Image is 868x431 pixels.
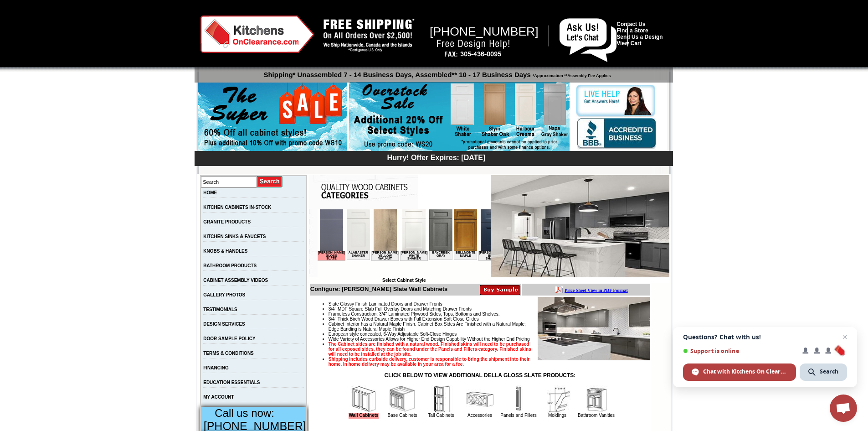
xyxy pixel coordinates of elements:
a: Panels and Fillers [500,413,536,418]
a: EDUCATION ESSENTIALS [203,380,260,385]
a: DOOR SAMPLE POLICY [203,336,255,341]
b: Price Sheet View in PDF Format [10,4,74,9]
a: BATHROOM PRODUCTS [203,263,257,268]
span: Search [820,368,838,376]
strong: Shipping includes curbside delivery, customer is responsible to bring the shipment into their hom... [329,357,530,367]
iframe: Browser incompatible [318,209,491,278]
strong: The Cabinet sides are finished with a natural wood. Finished skins will need to be purchased for ... [329,342,531,357]
img: Della Gloss Slate [491,175,669,277]
p: Shipping* Unassembled 7 - 14 Business Days, Assembled** 10 - 17 Business Days [199,67,673,78]
span: [PHONE_NUMBER] [430,25,539,38]
a: Base Cabinets [387,413,417,418]
a: Open chat [830,395,857,422]
a: KNOBS & HANDLES [203,249,247,254]
a: GALLERY PHOTOS [203,292,245,297]
span: Cabinet Interior has a Natural Maple Finish. Cabinet Box Sides Are Finished with a Natural Maple;... [329,322,526,332]
img: Kitchens on Clearance Logo [200,16,314,53]
a: Price Sheet View in PDF Format [10,1,74,9]
a: View Cart [616,40,641,47]
td: [PERSON_NAME] Blue Shaker [161,42,189,52]
img: Base Cabinets [389,385,416,413]
img: Product Image [538,297,650,360]
a: Moldings [548,413,566,418]
img: Tall Cabinets [427,385,455,413]
img: Moldings [544,385,571,413]
a: GRANITE PRODUCTS [203,219,251,224]
span: Slate Glossy Finish Laminated Doors and Drawer Fronts [329,301,442,306]
a: Bathroom Vanities [578,413,615,418]
a: CABINET ASSEMBLY VIDEOS [203,278,268,283]
a: KITCHEN CABINETS IN-STOCK [203,205,271,210]
div: Hurry! Offer Expires: [DATE] [199,152,673,162]
a: Contact Us [616,21,645,27]
input: Submit [257,176,283,188]
span: *Approximation **Assembly Fee Applies [531,71,611,78]
a: Accessories [467,413,492,418]
span: Call us now: [215,407,274,419]
img: pdf.png [1,2,9,10]
img: Panels and Fillers [505,385,532,413]
a: Tall Cabinets [428,413,454,418]
span: Chat with Kitchens On Clearance [683,363,796,381]
a: TESTIMONIALS [203,307,237,312]
a: Find a Store [616,27,648,34]
b: Configure: [PERSON_NAME] Slate Wall Cabinets [310,286,447,292]
a: TERMS & CONDITIONS [203,351,254,356]
img: Wall Cabinets [350,385,377,413]
span: 3/4" MDF Square Slab Full Overlay Doors and Matching Drawer Fronts [329,306,472,312]
span: Support is online [683,348,796,354]
img: Bathroom Vanities [582,385,610,413]
span: Wide Variety of Accessories Allows for Higher End Design Capability Without the Higher End Pricing [329,337,530,342]
span: European style concealed, 6-Way Adjustable Soft-Close Hinges [329,332,457,337]
span: Search [800,363,847,381]
a: DESIGN SERVICES [203,322,245,327]
a: HOME [203,190,217,195]
a: Wall Cabinets [349,413,378,419]
a: FINANCING [203,365,229,370]
span: Questions? Chat with us! [683,333,847,341]
span: Frameless Construction; 3/4" Laminated Plywood Sides, Tops, Bottoms and Shelves. [329,312,500,317]
span: 3/4" Thick Birch Wood Drawer Boxes with Full Extension Soft Close Glides [329,317,479,322]
span: Chat with Kitchens On Clearance [703,368,787,376]
a: MY ACCOUNT [203,395,234,400]
strong: CLICK BELOW TO VIEW ADDITIONAL DELLA GLOSS SLATE PRODUCTS: [385,372,576,379]
a: KITCHEN SINKS & FAUCETS [203,234,266,239]
img: Accessories [466,385,493,413]
a: Send Us a Design [616,34,663,40]
b: Select Cabinet Style [382,278,426,283]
